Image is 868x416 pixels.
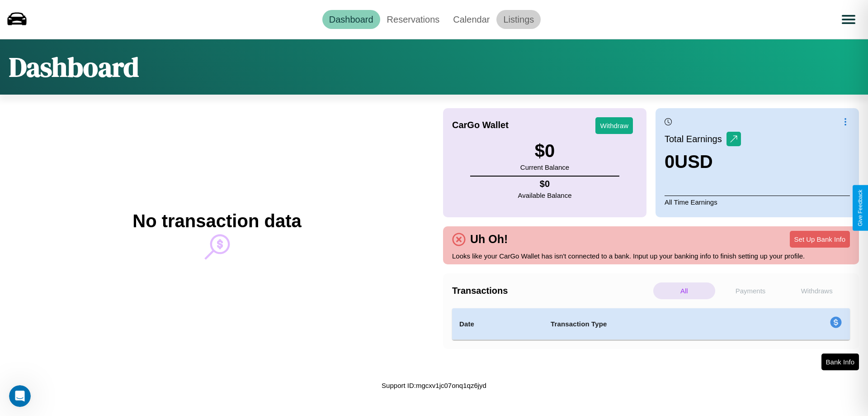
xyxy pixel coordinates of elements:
iframe: Intercom live chat [9,385,31,407]
button: Open menu [836,7,861,32]
p: All Time Earnings [665,196,850,208]
h1: Dashboard [9,48,139,86]
div: Give Feedback [857,190,863,226]
h3: 0 USD [665,152,741,172]
p: Payments [720,282,782,299]
h4: Transaction Type [551,319,756,330]
p: Total Earnings [665,131,726,147]
a: Calendar [446,10,496,29]
button: Set Up Bank Info [790,231,850,248]
p: Looks like your CarGo Wallet has isn't connected to a bank. Input up your banking info to finish ... [452,250,850,262]
h4: $ 0 [518,179,572,189]
a: Reservations [380,10,447,29]
h4: Transactions [452,286,651,296]
table: simple table [452,308,850,340]
h3: $ 0 [520,141,569,161]
h4: Date [459,319,536,330]
p: Current Balance [520,161,569,173]
p: Support ID: mgcxv1jc07onq1qz6jyd [382,379,486,392]
button: Bank Info [821,354,859,370]
h4: Uh Oh! [466,233,512,246]
h4: CarGo Wallet [452,120,509,130]
button: Withdraw [595,117,633,134]
p: All [653,282,715,299]
p: Available Balance [518,189,572,201]
a: Listings [496,10,541,29]
p: Withdraws [786,282,848,299]
h2: No transaction data [132,211,301,231]
a: Dashboard [322,10,380,29]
